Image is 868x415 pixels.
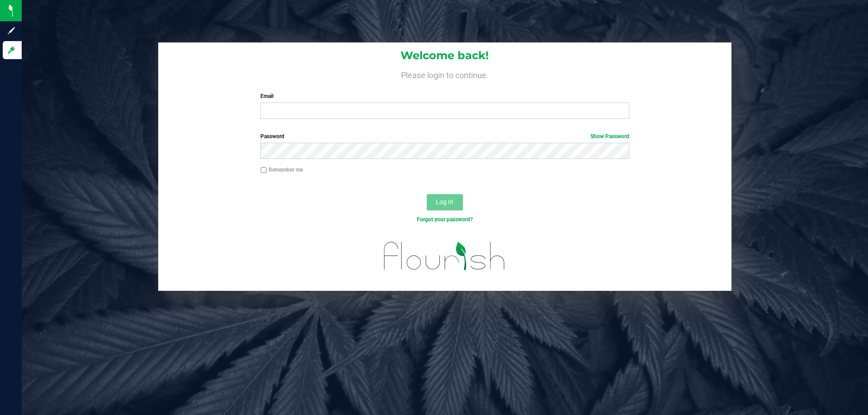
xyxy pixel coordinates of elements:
[158,69,731,79] h4: Please login to continue.
[260,166,303,174] label: Remember me
[260,167,267,173] input: Remember me
[436,198,453,205] span: Log In
[260,133,284,140] span: Password
[7,26,16,35] inline-svg: Sign up
[373,233,516,279] img: flourish_logo.svg
[427,194,463,210] button: Log In
[417,216,473,223] a: Forgot your password?
[7,46,16,55] inline-svg: Log in
[158,50,731,61] h1: Welcome back!
[590,133,629,140] a: Show Password
[260,92,629,100] label: Email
